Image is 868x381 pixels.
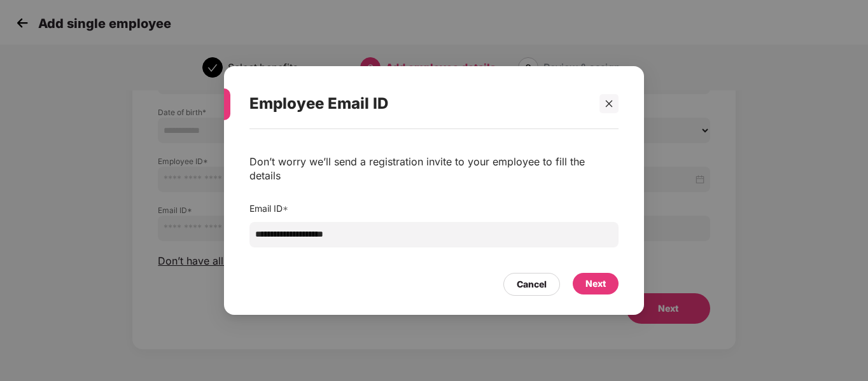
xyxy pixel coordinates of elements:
span: close [605,99,613,108]
div: Don’t worry we’ll send a registration invite to your employee to fill the details [249,155,619,183]
div: Employee Email ID [249,79,588,128]
div: Next [585,277,606,291]
div: Cancel [517,277,547,291]
label: Email ID [249,203,288,214]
